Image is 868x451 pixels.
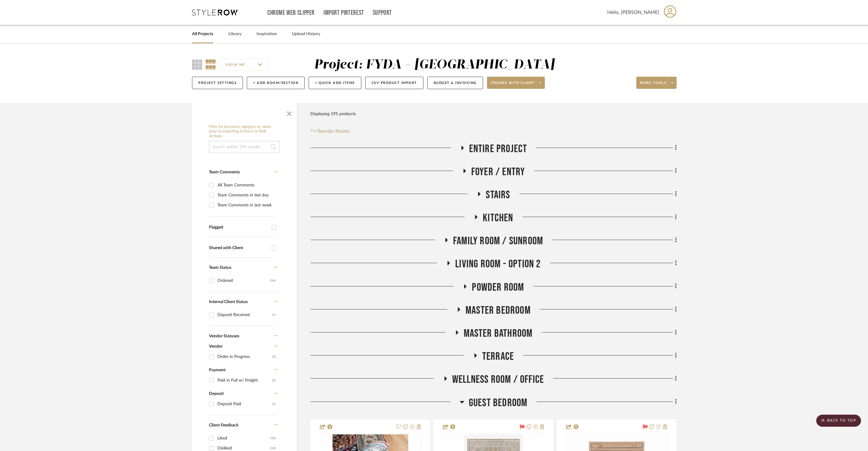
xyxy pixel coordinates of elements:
[272,310,276,320] div: (1)
[270,433,276,443] div: (32)
[217,200,276,210] div: Team Comments in last week
[310,128,350,135] button: Reorder Rooms
[209,334,239,338] span: Vendor Statuses
[427,77,483,89] button: Budget & Invoicing
[267,10,315,15] a: Chrome Web Clipper
[365,77,423,89] button: CSV Product Import
[270,276,276,286] div: (96)
[209,344,223,349] span: Vendor
[217,433,270,443] div: Liked
[209,368,226,372] span: Payment
[217,376,272,385] div: Paid in Full w/ Freight
[217,310,272,320] div: Deposit Received
[292,30,320,38] a: Upload History
[257,30,277,38] a: Inspiration
[272,399,276,409] div: (1)
[452,373,544,386] span: Wellness Room / Office
[247,77,305,89] button: + Add Room/Section
[816,415,861,427] scroll-to-top-button: BACK TO TOP
[310,108,356,120] div: Displaying 195 products
[272,376,276,385] div: (2)
[455,258,541,271] span: Living Room - Option 2
[283,106,295,119] button: Close
[209,300,248,304] span: Internal Client Status
[209,170,240,174] span: Team Comments
[465,304,531,317] span: Master Bedroom
[373,10,392,15] a: Support
[491,81,535,90] span: Share with client
[486,189,510,202] span: Stairs
[607,9,659,16] span: Hello, [PERSON_NAME]
[471,165,525,179] span: Foyer / Entry
[217,399,272,409] div: Deposit Paid
[472,281,524,294] span: Powder Room
[487,77,545,89] button: Share with client
[209,141,280,153] input: Search within 195 results
[192,30,213,38] a: All Projects
[309,77,361,89] button: + Quick Add Items
[272,352,276,362] div: (2)
[217,190,276,200] div: Team Comments in last day
[209,246,269,251] div: Shared with Client
[323,10,364,15] a: Import Pinterest
[217,352,272,362] div: Order in Progress
[209,125,280,139] h6: Filter by keyword, category or name prior to exporting to Excel or Bulk Actions
[636,77,677,89] button: More tools
[469,396,528,409] span: Guest Bedroom
[209,225,269,230] div: Flagged
[469,142,527,155] span: Entire Project
[453,235,543,248] span: Family Room / Sunroom
[209,266,231,270] span: Team Status
[483,212,513,225] span: Kitchen
[482,350,514,363] span: Terrace
[217,180,276,190] div: All Team Comments
[192,77,243,89] button: Project Settings
[314,58,555,71] div: Project: FYDA - [GEOGRAPHIC_DATA]
[217,276,270,286] div: Ordered
[228,30,241,38] a: Library
[464,327,533,340] span: Master Bathroom
[317,128,350,135] span: Reorder Rooms
[640,81,666,90] span: More tools
[209,423,238,427] span: Client Feedback
[209,392,224,396] span: Deposit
